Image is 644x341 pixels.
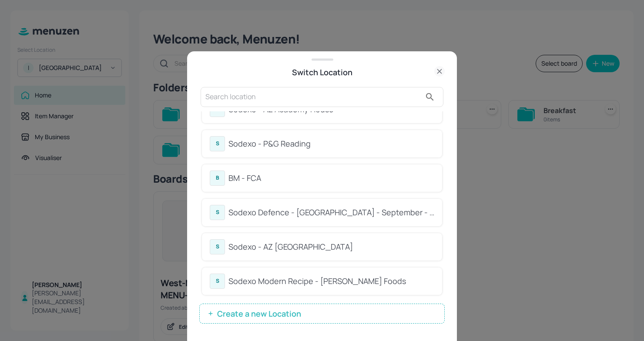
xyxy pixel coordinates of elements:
[199,66,445,78] div: Switch Location
[213,309,305,318] span: Create a new Location
[228,207,434,218] div: Sodexo Defence - [GEOGRAPHIC_DATA] - September - 2025
[228,138,434,150] div: Sodexo - P&G Reading
[210,136,225,151] div: S
[228,241,434,253] div: Sodexo - AZ [GEOGRAPHIC_DATA]
[228,275,434,287] div: Sodexo Modern Recipe - [PERSON_NAME] Foods
[210,274,225,289] div: S
[205,90,421,104] input: Search location
[210,170,225,186] div: B
[228,172,434,184] div: BM - FCA
[199,304,445,324] button: Create a new Location
[210,239,225,254] div: S
[421,88,439,106] button: search
[210,205,225,220] div: S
